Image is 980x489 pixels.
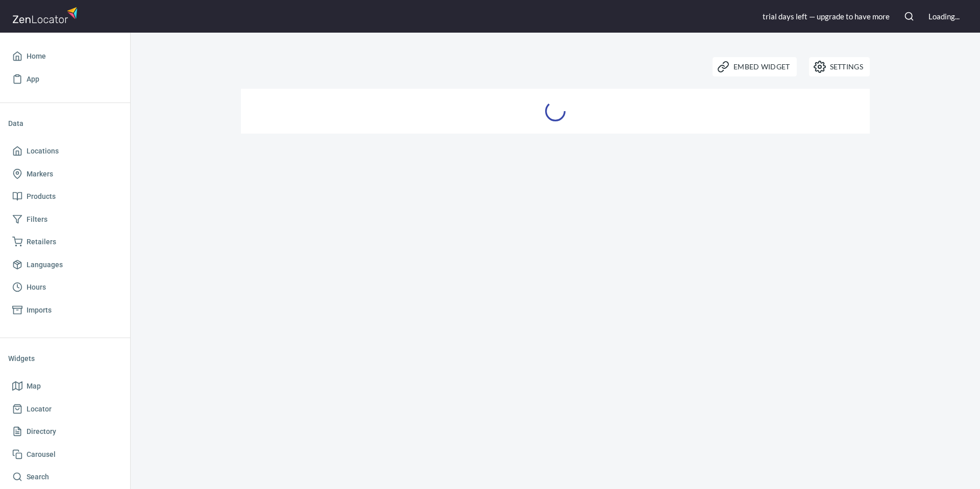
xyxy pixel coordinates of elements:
[8,111,122,136] li: Data
[27,236,56,248] span: Retailers
[27,281,46,294] span: Hours
[27,259,63,271] span: Languages
[8,68,122,91] a: App
[27,380,41,393] span: Map
[713,57,797,76] button: Embed Widget
[12,4,81,26] img: zenlocator
[8,140,122,163] a: Locations
[8,185,122,208] a: Products
[27,448,56,461] span: Carousel
[27,213,47,226] span: Filters
[898,5,920,28] button: Search
[816,61,863,73] span: Settings
[8,375,122,398] a: Map
[8,443,122,466] a: Carousel
[928,11,960,22] div: Loading...
[27,304,52,317] span: Imports
[27,403,52,416] span: Locator
[8,230,122,253] a: Retailers
[8,276,122,299] a: Hours
[8,466,122,488] a: Search
[8,208,122,231] a: Filters
[809,57,870,76] button: Settings
[8,253,122,276] a: Languages
[763,11,890,22] div: trial day s left — upgrade to have more
[27,50,46,63] span: Home
[27,425,56,438] span: Directory
[719,61,790,73] span: Embed Widget
[27,471,49,483] span: Search
[27,190,56,203] span: Products
[8,45,122,68] a: Home
[8,163,122,186] a: Markers
[8,398,122,421] a: Locator
[8,299,122,322] a: Imports
[8,420,122,443] a: Directory
[27,168,53,181] span: Markers
[27,145,59,158] span: Locations
[27,73,39,86] span: App
[8,346,122,371] li: Widgets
